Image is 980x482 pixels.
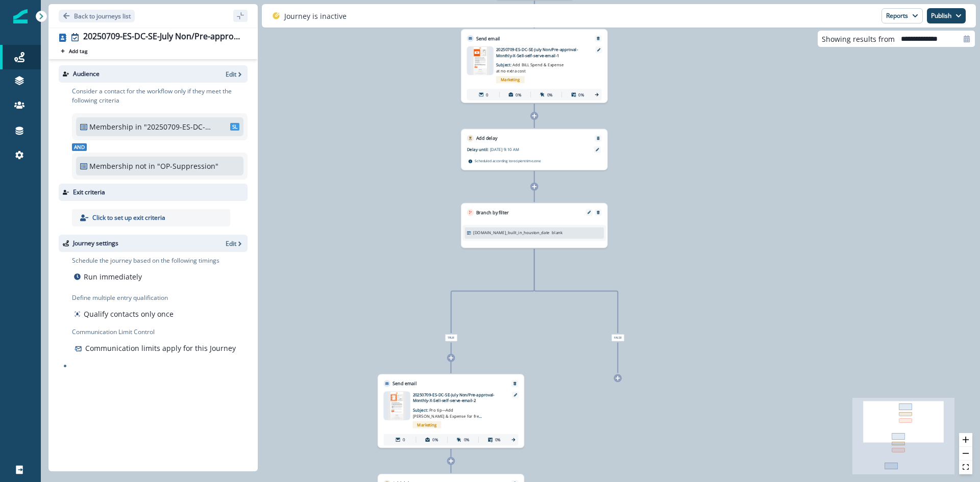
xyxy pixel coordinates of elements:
img: email asset unavailable [471,46,489,75]
p: Branch by filter [476,209,509,216]
p: 0% [516,92,521,98]
g: Edge from 167abe8e-36e9-475b-8de4-8bc7f2752d94 to node-edge-label75f75c46-b680-4b4d-a369-7b11a85e... [451,249,534,333]
p: 0% [495,437,501,443]
p: Scheduled according to recipient timezone [475,158,541,164]
p: "20250709-ES-DC-SE-July Non/Pre-approval Monthly X-Sell Series" [144,121,213,132]
button: zoom out [959,447,972,461]
p: Delay until: [467,146,490,153]
p: Membership [89,161,133,171]
p: Subject: [413,403,484,419]
button: Remove [594,136,603,140]
div: Send emailRemoveemail asset unavailable20250709-ES-DC-SE-July Non/Pre-approval-Monthly-X-Sell-sel... [378,374,524,448]
span: Marketing [496,76,525,83]
button: Remove [594,36,603,40]
g: Edge from 167abe8e-36e9-475b-8de4-8bc7f2752d94 to node-edge-label7feb0362-740c-4f26-ada6-30e7a8b7... [534,249,618,333]
p: Edit [226,70,236,79]
p: Showing results from [822,34,895,44]
button: Add tag [59,47,89,55]
button: Edit [226,239,243,248]
span: Add BILL Spend & Expense at no extra cost [496,62,564,73]
p: Communication limits apply for this Journey [85,343,236,353]
p: Send email [476,35,500,42]
button: Publish [927,8,966,23]
button: Edit [226,70,243,79]
button: Remove [510,382,520,386]
p: Journey is inactive [284,11,347,21]
p: 0 [486,92,488,98]
p: Membership [89,121,133,132]
p: 0 [403,437,405,443]
p: Subject: [496,58,568,73]
p: Add tag [69,48,87,54]
p: Communication Limit Control [72,327,248,337]
p: Run immediately [84,271,142,282]
img: Inflection [13,9,28,23]
span: Pro tip—Add [PERSON_NAME] & Expense for free ☝ [413,407,482,424]
button: Reports [881,8,923,23]
span: False [611,334,624,341]
p: 0% [464,437,470,443]
p: blank [552,230,562,236]
p: Schedule the journey based on the following timings [72,256,219,265]
span: SL [230,123,239,131]
p: Qualify contacts only once [84,309,174,319]
p: 20250709-ES-DC-SE-July Non/Pre-approval-Monthly-X-Sell-self-serve-email-2 [413,392,504,403]
p: Click to set up exit criteria [92,213,165,222]
p: Journey settings [73,239,118,248]
p: 20250709-ES-DC-SE-July Non/Pre-approval-Monthly-X-Sell-self-serve-email-1 [496,46,587,58]
img: email asset unavailable [388,392,406,420]
button: Remove [594,211,603,215]
p: Send email [393,380,416,387]
div: Branch by filterEditRemove[DOMAIN_NAME]_built_in_houston_dateblank [461,203,607,248]
div: Send emailRemoveemail asset unavailable20250709-ES-DC-SE-July Non/Pre-approval-Monthly-X-Sell-sel... [461,29,607,103]
p: Exit criteria [73,188,105,197]
button: zoom in [959,433,972,447]
p: not in [135,161,155,171]
button: Edit [584,211,594,214]
p: 0% [432,437,438,443]
div: 20250709-ES-DC-SE-July Non/Pre-approval Monthly X-Sell Series [83,32,243,43]
p: "OP-Suppression" [157,161,226,171]
p: Back to journeys list [74,12,131,20]
p: Add delay [476,135,497,141]
p: [DOMAIN_NAME]_built_in_houston_date [473,230,550,236]
span: And [72,143,87,151]
p: [DATE] 9:10 AM [490,146,561,153]
p: 0% [578,92,584,98]
p: Audience [73,69,100,79]
p: Consider a contact for the workflow only if they meet the following criteria [72,87,248,105]
button: sidebar collapse toggle [233,10,248,22]
p: Edit [226,239,236,248]
p: 0% [547,92,553,98]
div: False [563,334,673,341]
p: Define multiple entry qualification [72,293,176,302]
button: Go back [59,10,135,22]
div: True [396,334,506,341]
div: Add delayRemoveDelay until:[DATE] 9:10 AMScheduled according torecipienttimezone [461,129,607,170]
p: in [135,121,142,132]
button: fit view [959,461,972,474]
span: True [445,334,457,341]
span: Marketing [413,421,442,428]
